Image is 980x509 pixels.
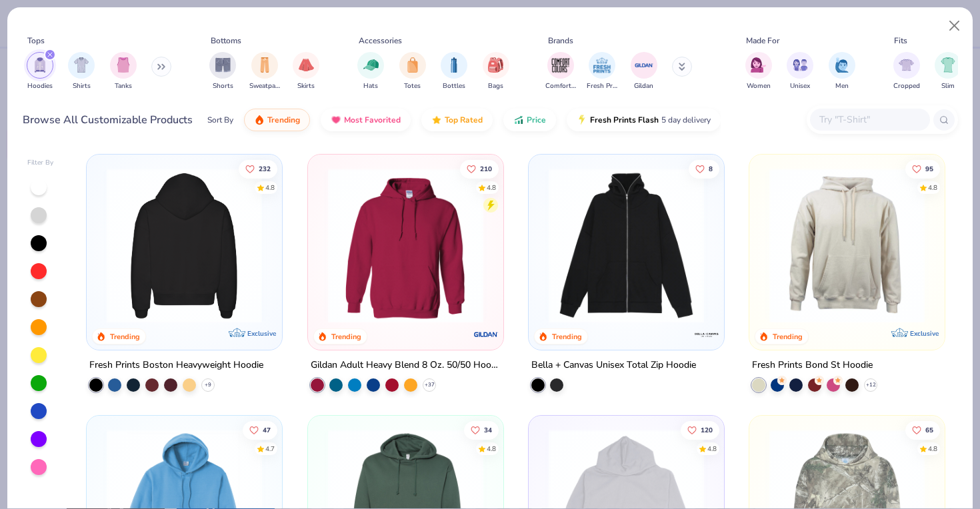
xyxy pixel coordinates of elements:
div: filter for Hoodies [27,52,53,91]
img: Shirts Image [74,57,89,73]
div: Gildan Adult Heavy Blend 8 Oz. 50/50 Hooded Sweatshirt [311,357,501,374]
div: 4.8 [707,444,717,454]
button: Like [681,421,719,440]
button: filter button [935,52,961,91]
div: filter for Hats [357,52,384,91]
div: filter for Skirts [293,52,319,91]
img: Skirts Image [299,57,314,73]
span: Slim [941,81,955,91]
img: Gildan Image [634,55,654,75]
img: Unisex Image [793,57,808,73]
button: filter button [829,52,855,91]
button: Like [905,159,940,178]
span: 34 [483,427,491,434]
button: filter button [293,52,319,91]
div: filter for Cropped [893,52,920,91]
img: Totes Image [405,57,420,73]
span: Gildan [634,81,653,91]
button: Close [942,13,967,39]
div: 4.8 [928,183,937,193]
div: Brands [548,35,573,47]
span: Cropped [893,81,920,91]
img: Comfort Colors Image [551,55,571,75]
span: Price [527,115,546,125]
span: 8 [709,165,713,172]
button: filter button [68,52,95,91]
span: 5 day delivery [661,113,711,128]
span: Bottles [443,81,465,91]
span: Comfort Colors [545,81,576,91]
div: Filter By [27,158,54,168]
div: 4.8 [486,444,495,454]
button: Most Favorited [321,109,411,131]
span: + 9 [205,381,211,389]
span: Men [835,81,849,91]
span: + 12 [866,381,876,389]
div: Fresh Prints Bond St Hoodie [752,357,873,374]
div: Bella + Canvas Unisex Total Zip Hoodie [531,357,696,374]
div: filter for Bottles [441,52,467,91]
button: Price [503,109,556,131]
img: Women Image [751,57,766,73]
img: Slim Image [941,57,955,73]
button: filter button [110,52,137,91]
span: Tanks [115,81,132,91]
span: Women [747,81,771,91]
img: d4a37e75-5f2b-4aef-9a6e-23330c63bbc0 [100,168,269,323]
button: filter button [441,52,467,91]
div: Bottoms [211,35,241,47]
button: Fresh Prints Flash5 day delivery [567,109,721,131]
span: 47 [263,427,271,434]
span: 95 [925,165,933,172]
button: filter button [209,52,236,91]
span: Fresh Prints [587,81,617,91]
div: Accessories [359,35,402,47]
span: Bags [488,81,503,91]
img: trending.gif [254,115,265,125]
div: Browse All Customizable Products [23,112,193,128]
button: filter button [399,52,426,91]
div: filter for Shirts [68,52,95,91]
div: filter for Comfort Colors [545,52,576,91]
button: Top Rated [421,109,493,131]
span: + 37 [424,381,434,389]
span: Exclusive [248,329,277,338]
img: Bottles Image [447,57,461,73]
span: Most Favorited [344,115,401,125]
img: 8f478216-4029-45fd-9955-0c7f7b28c4ae [763,168,931,323]
div: filter for Fresh Prints [587,52,617,91]
span: 65 [925,427,933,434]
div: filter for Bags [483,52,509,91]
span: Totes [404,81,421,91]
span: 120 [701,427,713,434]
img: most_fav.gif [331,115,341,125]
button: filter button [357,52,384,91]
span: Skirts [297,81,315,91]
div: Sort By [207,114,233,126]
span: 210 [479,165,491,172]
img: Hoodies Image [33,57,47,73]
img: Gildan logo [473,321,499,348]
div: filter for Men [829,52,855,91]
div: filter for Tanks [110,52,137,91]
span: Fresh Prints Flash [590,115,659,125]
div: Fresh Prints Boston Heavyweight Hoodie [89,357,263,374]
img: Hats Image [363,57,379,73]
span: Shirts [73,81,91,91]
button: filter button [631,52,657,91]
button: Like [459,159,498,178]
span: Exclusive [910,329,939,338]
div: 4.8 [928,444,937,454]
span: Hoodies [27,81,53,91]
img: Men Image [835,57,849,73]
span: Hats [363,81,378,91]
button: filter button [27,52,53,91]
div: Fits [894,35,907,47]
img: Bags Image [488,57,503,73]
div: Made For [746,35,779,47]
img: Bella + Canvas logo [693,321,720,348]
span: Unisex [790,81,810,91]
img: b1a53f37-890a-4b9a-8962-a1b7c70e022e [542,168,711,323]
img: Shorts Image [215,57,231,73]
div: filter for Totes [399,52,426,91]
